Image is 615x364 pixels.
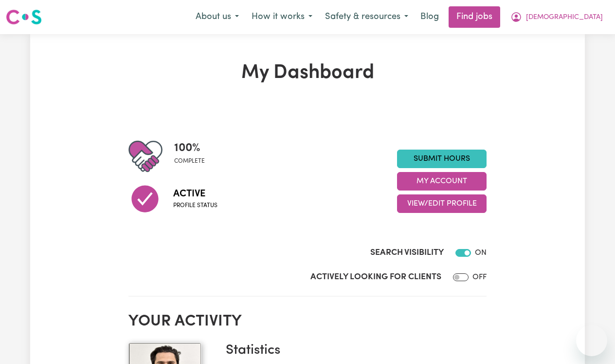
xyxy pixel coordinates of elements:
[310,271,441,284] label: Actively Looking for Clients
[472,273,487,281] span: OFF
[128,312,487,331] h2: Your activity
[397,150,487,168] a: Submit Hours
[6,8,42,26] img: Careseekers logo
[226,343,479,359] h3: Statistics
[397,172,487,191] button: My Account
[415,6,445,28] a: Blog
[174,139,205,157] span: 100 %
[370,247,444,259] label: Search Visibility
[449,6,500,28] a: Find jobs
[475,249,487,257] span: ON
[189,7,245,27] button: About us
[576,325,607,356] iframe: Button to launch messaging window
[174,139,213,173] div: Profile completeness: 100%
[173,187,217,201] span: Active
[526,12,603,23] span: [DEMOGRAPHIC_DATA]
[174,157,205,166] span: complete
[504,7,609,27] button: My Account
[173,201,217,210] span: Profile status
[6,6,42,28] a: Careseekers logo
[245,7,319,27] button: How it works
[397,194,487,213] button: View/Edit Profile
[319,7,415,27] button: Safety & resources
[128,61,487,85] h1: My Dashboard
